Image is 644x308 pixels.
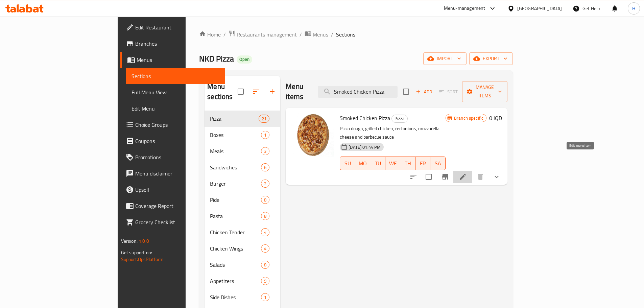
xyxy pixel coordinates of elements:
a: Grocery Checklist [120,214,225,230]
div: Chicken Tender4 [205,224,280,240]
span: 6 [261,164,269,171]
div: items [261,163,269,171]
span: Branches [135,40,220,48]
div: items [261,228,269,236]
span: WE [388,159,398,168]
div: items [261,293,269,301]
button: show more [488,169,505,185]
div: Pide [210,196,261,204]
span: Select section [399,85,413,99]
div: items [261,196,269,204]
button: TU [370,157,385,170]
li: / [300,30,302,39]
button: Add [413,87,435,97]
div: Boxes [210,131,261,139]
span: 2 [261,181,269,187]
span: Select all sections [234,85,248,99]
div: Pasta8 [205,208,280,224]
span: Coupons [135,137,220,145]
img: Smoked Chicken Pizza [291,113,334,157]
span: Smoked Chicken Pizza [340,113,390,123]
div: Pizza [391,115,408,123]
a: Menus [120,52,225,68]
div: Open [237,55,252,64]
button: FR [415,157,431,170]
span: 3 [261,148,269,155]
li: / [331,30,333,39]
span: 21 [259,116,269,122]
span: H [632,5,635,12]
span: SA [433,159,443,168]
div: items [261,212,269,220]
a: Upsell [120,182,225,198]
span: TH [403,159,413,168]
a: Menus [305,30,328,39]
input: search [318,86,398,98]
span: 1 [261,294,269,301]
button: MO [355,157,371,170]
h6: 0 IQD [489,113,502,123]
div: Sandwiches6 [205,159,280,175]
span: Restaurants management [237,30,297,39]
div: items [259,115,269,123]
a: Full Menu View [126,84,225,100]
span: MO [358,159,368,168]
button: Manage items [462,81,507,102]
button: SA [430,157,446,170]
a: Support.OpsPlatform [121,255,164,264]
span: import [429,54,461,63]
div: Meals3 [205,143,280,159]
span: Full Menu View [132,88,220,96]
div: Menu-management [444,4,485,13]
span: Get support on: [121,248,152,257]
span: Grocery Checklist [135,218,220,226]
span: Pasta [210,212,261,220]
a: Promotions [120,149,225,165]
a: Restaurants management [229,30,297,39]
div: [GEOGRAPHIC_DATA] [517,5,562,12]
a: Edit Menu [126,100,225,117]
div: Appetizers9 [205,273,280,289]
span: Sandwiches [210,163,261,171]
span: TU [373,159,383,168]
span: [DATE] 01:44 PM [346,144,383,150]
span: Upsell [135,186,220,194]
div: Pizza21 [205,111,280,127]
span: Meals [210,147,261,155]
div: Chicken Wings4 [205,240,280,257]
svg: Show Choices [493,173,501,181]
button: import [423,52,467,65]
span: Version: [121,237,138,245]
a: Coverage Report [120,198,225,214]
span: 4 [261,245,269,252]
span: 8 [261,262,269,268]
div: Burger2 [205,175,280,192]
span: Branch specific [451,115,486,121]
span: 8 [261,213,269,219]
span: Side Dishes [210,293,261,301]
span: Pizza [392,115,407,122]
span: FR [418,159,428,168]
div: items [261,147,269,155]
div: items [261,131,269,139]
span: 8 [261,197,269,203]
nav: breadcrumb [199,30,513,39]
button: sort-choices [405,169,422,185]
span: SU [343,159,352,168]
span: Sections [336,30,355,39]
button: TH [400,157,415,170]
span: Open [237,56,252,62]
div: Appetizers [210,277,261,285]
button: delete [472,169,488,185]
span: 4 [261,229,269,236]
button: Branch-specific-item [437,169,453,185]
span: Menu disclaimer [135,169,220,177]
span: 9 [261,278,269,284]
span: Add [415,88,433,96]
span: Edit Restaurant [135,23,220,31]
span: Coverage Report [135,202,220,210]
div: Side Dishes1 [205,289,280,305]
span: Chicken Tender [210,228,261,236]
